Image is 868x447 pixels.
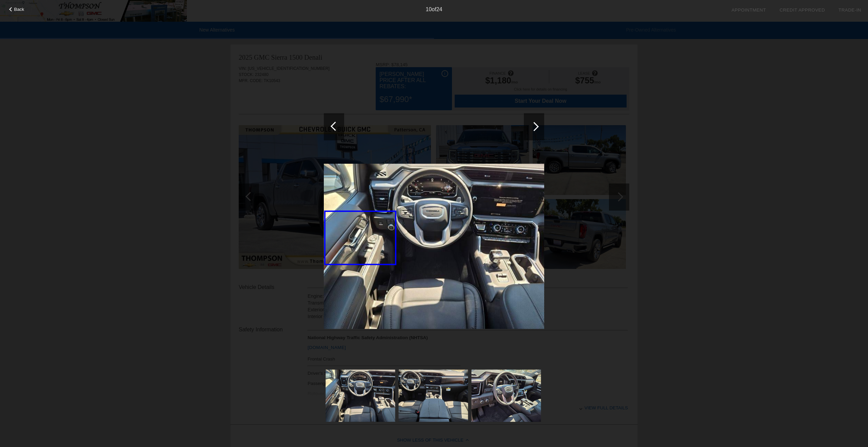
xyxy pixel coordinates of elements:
[780,7,825,13] a: Credit Approved
[471,370,541,422] img: 12.jpg
[731,7,766,13] a: Appointment
[436,6,442,12] span: 24
[324,164,544,329] img: 10.jpg
[839,7,861,13] a: Trade-In
[325,370,395,422] img: 10.jpg
[426,6,432,12] span: 10
[398,370,468,422] img: 11.jpg
[14,7,24,12] span: Back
